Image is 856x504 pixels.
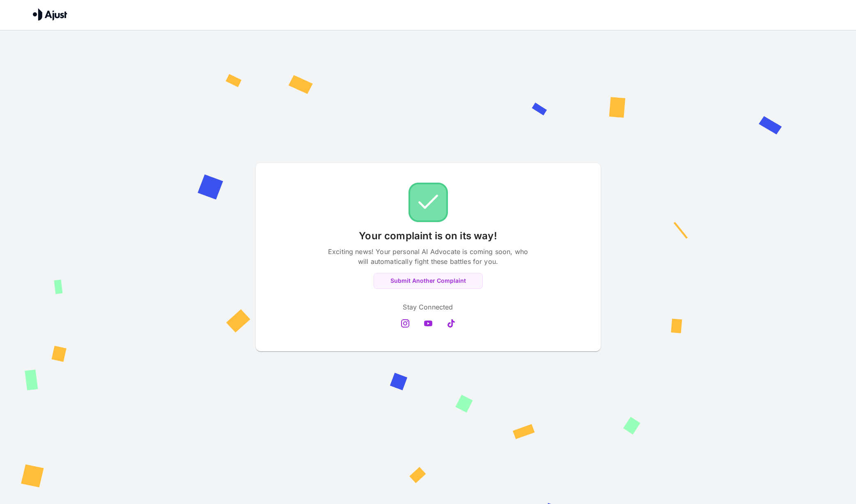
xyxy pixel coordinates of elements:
[403,302,453,312] p: Stay Connected
[33,8,67,21] img: Ajust
[359,229,497,243] p: Your complaint is on its way!
[408,183,448,222] img: Check!
[374,273,483,289] button: Submit Another Complaint
[326,247,531,266] p: Exciting news! Your personal AI Advocate is coming soon, who will automatically fight these battl...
